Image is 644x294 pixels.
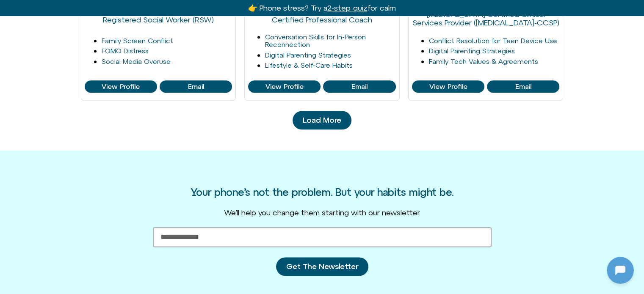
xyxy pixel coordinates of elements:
[412,10,559,27] a: [MEDICAL_DATA] Certified Clinical Services Provider ([MEDICAL_DATA]-CCSP)
[303,116,341,124] span: Load More
[85,80,157,93] a: View Profile of Larry Borins
[265,51,351,59] a: Digital Parenting Strategies
[188,83,204,91] span: Email
[102,58,171,65] a: Social Media Overuse
[160,80,232,93] a: View Profile of Larry Borins
[2,2,167,20] button: Expand Header Button
[607,257,634,284] iframe: Botpress
[248,3,395,12] a: 👉 Phone stress? Try a2-step quizfor calm
[327,3,367,12] u: 2-step quiz
[191,187,453,198] h3: Your phone’s not the problem. But your habits might be.
[14,220,131,228] textarea: Message Input
[272,15,372,24] a: Certified Professional Coach
[8,4,21,18] img: N5FCcHC.png
[102,47,149,55] a: FOMO Distress
[248,80,321,93] a: View Profile of Mark Diamond
[412,80,484,93] a: View Profile of Melina Viola
[429,47,515,55] a: Digital Parenting Strategies
[286,262,358,271] span: Get The Newsletter
[265,61,353,69] a: Lifestyle & Self-Care Habits
[429,83,467,91] span: View Profile
[429,58,538,65] a: Family Tech Values & Agreements
[276,257,368,276] button: Get The Newsletter
[351,83,368,91] span: Email
[133,4,148,18] svg: Restart Conversation Button
[429,37,557,44] a: Conflict Resolution for Teen Device Use
[265,33,366,49] a: Conversation Skills for In-Person Reconnection
[515,83,531,91] span: Email
[102,37,173,44] a: Family Screen Conflict
[153,227,492,286] form: New Form
[145,217,158,231] svg: Voice Input Button
[323,80,395,93] a: View Profile of Mark Diamond
[224,208,420,217] span: We’ll help you change them starting with our newsletter.
[25,5,130,16] h2: [DOMAIN_NAME]
[103,15,214,24] a: Registered Social Worker (RSW)
[53,168,117,180] h1: [DOMAIN_NAME]
[148,4,162,18] svg: Close Chatbot Button
[265,83,304,91] span: View Profile
[293,111,351,129] a: Load More
[68,125,102,159] img: N5FCcHC.png
[102,83,140,91] span: View Profile
[487,80,559,93] a: View Profile of Melina Viola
